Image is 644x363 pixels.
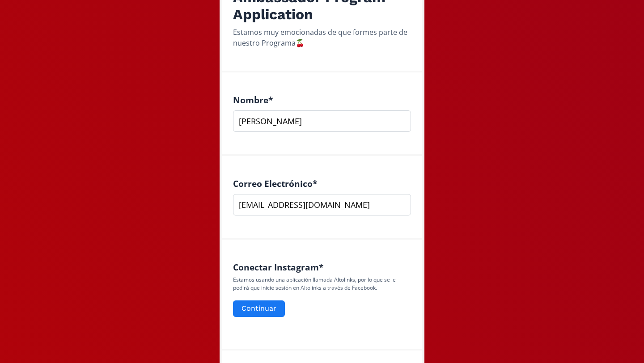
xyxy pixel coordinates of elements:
input: nombre@ejemplo.com [233,194,411,215]
input: Escribe aquí tu respuesta... [233,110,411,132]
p: Estamos usando una aplicación llamada Altolinks, por lo que se le pedirá que inicie sesión en Alt... [233,276,411,292]
h4: Nombre * [233,95,411,105]
div: Estamos muy emocionadas de que formes parte de nuestro Programa🍒 [233,27,411,48]
button: Continuar [233,300,285,317]
h4: Conectar Instagram * [233,262,411,272]
h4: Correo Electrónico * [233,178,411,189]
